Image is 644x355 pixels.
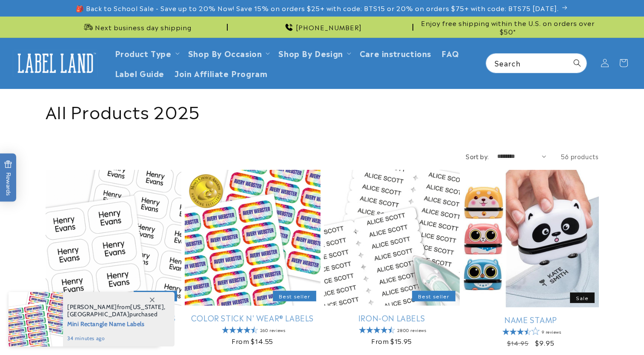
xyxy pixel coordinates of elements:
label: Sort by: [466,152,489,160]
span: [GEOGRAPHIC_DATA] [67,310,129,318]
summary: Shop By Occasion [183,43,274,63]
h1: All Products 2025 [46,100,599,122]
span: [PHONE_NUMBER] [296,23,362,31]
div: Announcement [231,17,413,37]
span: [PERSON_NAME] [67,303,117,311]
span: 56 products [561,152,599,160]
span: 🎒 Back to School Sale - Save up to 20% Now! Save 15% on orders $25+ with code: BTS15 or 20% on or... [76,4,559,12]
a: Label Land [10,47,101,80]
a: Shop By Design [278,47,343,59]
span: Care instructions [360,48,431,58]
span: [US_STATE] [130,303,164,311]
a: Product Type [115,47,172,59]
a: Iron-On Labels [324,313,460,323]
div: Announcement [46,17,228,37]
iframe: Gorgias live chat messenger [559,318,635,346]
summary: Shop By Design [273,43,354,63]
span: Enjoy free shipping within the U.S. on orders over $50* [417,19,599,35]
summary: Product Type [110,43,183,63]
span: Rewards [4,160,12,196]
a: Join Affiliate Program [169,63,272,83]
span: FAQ [441,48,459,58]
a: FAQ [436,43,464,63]
span: Next business day shipping [95,23,192,31]
span: Shop By Occasion [188,48,262,58]
a: Care instructions [355,43,436,63]
span: Label Guide [115,68,165,78]
button: Search [568,54,587,72]
a: Name Stamp [463,315,599,324]
span: Join Affiliate Program [175,68,267,78]
img: Label Land [13,50,98,76]
span: from , purchased [67,303,166,318]
a: Label Guide [110,63,170,83]
div: Announcement [417,17,599,37]
a: Color Stick N' Wear® Labels [185,313,321,323]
